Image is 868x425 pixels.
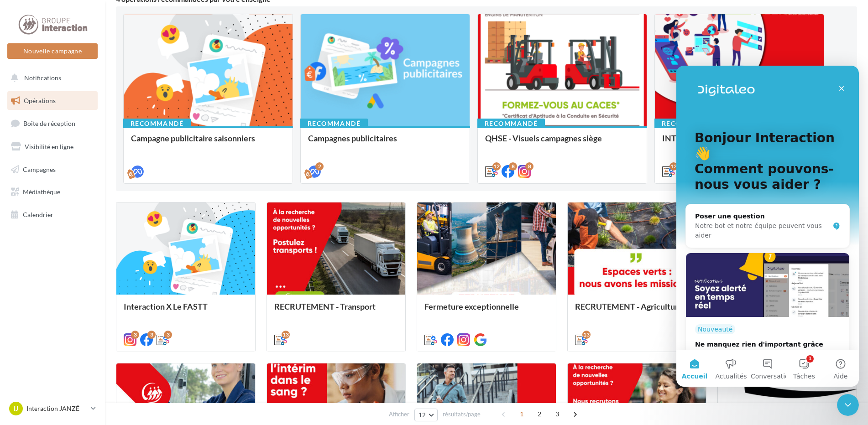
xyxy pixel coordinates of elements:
[654,119,722,129] div: Recommandé
[23,165,56,173] span: Campagnes
[532,407,547,421] span: 2
[123,119,191,129] div: Recommandé
[550,407,565,421] span: 3
[5,114,99,133] a: Boîte de réception
[669,162,678,171] div: 12
[19,259,59,269] div: Nouveauté
[7,400,98,417] a: IJ Interaction JANZÉ
[5,160,99,179] a: Campagnes
[23,211,53,218] span: Calendrier
[300,119,368,129] div: Recommandé
[477,119,545,129] div: Recommandé
[157,15,173,31] div: Fermer
[582,331,591,339] div: 13
[10,187,173,251] img: Ne manquez rien d'important grâce à l'onglet "Notifications" 🔔
[5,182,99,202] a: Médiathèque
[414,409,438,421] button: 12
[146,285,183,321] button: Aide
[443,410,481,419] span: résultats/page
[676,66,859,387] iframe: Intercom live chat
[14,404,18,413] span: IJ
[131,134,285,152] div: Campagne publicitaire saisonniers
[23,188,60,196] span: Médiathèque
[509,162,517,171] div: 8
[5,137,99,156] a: Visibilité en ligne
[147,331,156,339] div: 3
[74,307,120,314] span: Conversations
[73,285,110,321] button: Conversations
[5,91,99,110] a: Opérations
[492,162,501,171] div: 12
[7,43,98,59] button: Nouvelle campagne
[124,302,248,320] div: Interaction X Le FASTT
[837,394,859,416] iframe: Intercom live chat
[662,134,816,152] div: INTERACTION - 12 semaines de publication
[418,411,426,419] span: 12
[274,302,398,320] div: RECRUTEMENT - Transport
[26,404,87,413] p: Interaction JANZÉ
[9,187,173,322] div: Ne manquez rien d'important grâce à l'onglet "Notifications" 🔔NouveautéNe manquez rien d'importan...
[308,134,462,152] div: Campagnes publicitaires
[164,331,172,339] div: 3
[525,162,533,171] div: 8
[24,74,61,82] span: Notifications
[157,307,172,314] span: Aide
[25,143,73,150] span: Visibilité en ligne
[131,331,139,339] div: 3
[24,97,56,104] span: Opérations
[19,274,147,293] div: Ne manquez rien d'important grâce à l'onglet "Notifications" 🔔
[23,119,75,127] span: Boîte de réception
[110,285,146,321] button: Tâches
[575,302,699,320] div: RECRUTEMENT - Agriculture / Espaces verts
[5,205,99,224] a: Calendrier
[389,410,409,419] span: Afficher
[5,68,96,88] button: Notifications
[424,302,549,320] div: Fermeture exceptionnelle
[39,307,70,314] span: Actualités
[315,162,324,171] div: 2
[485,134,639,152] div: QHSE - Visuels campagnes siège
[37,285,73,321] button: Actualités
[514,407,529,421] span: 1
[282,331,290,339] div: 13
[5,307,31,314] span: Accueil
[117,307,139,314] span: Tâches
